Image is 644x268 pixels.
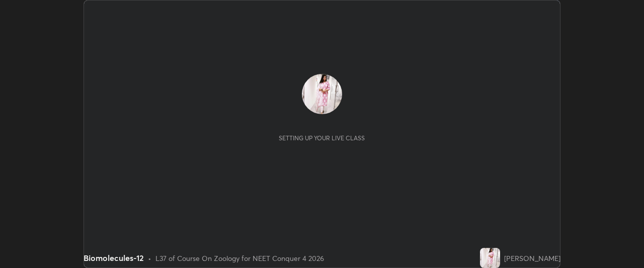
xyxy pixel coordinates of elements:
[504,253,560,263] div: [PERSON_NAME]
[84,252,144,264] div: Biomolecules-12
[480,248,500,268] img: 3b671dda3c784ab7aa34e0fd1750e728.jpg
[148,253,151,263] div: •
[279,134,365,142] div: Setting up your live class
[155,253,324,263] div: L37 of Course On Zoology for NEET Conquer 4 2026
[302,74,342,114] img: 3b671dda3c784ab7aa34e0fd1750e728.jpg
